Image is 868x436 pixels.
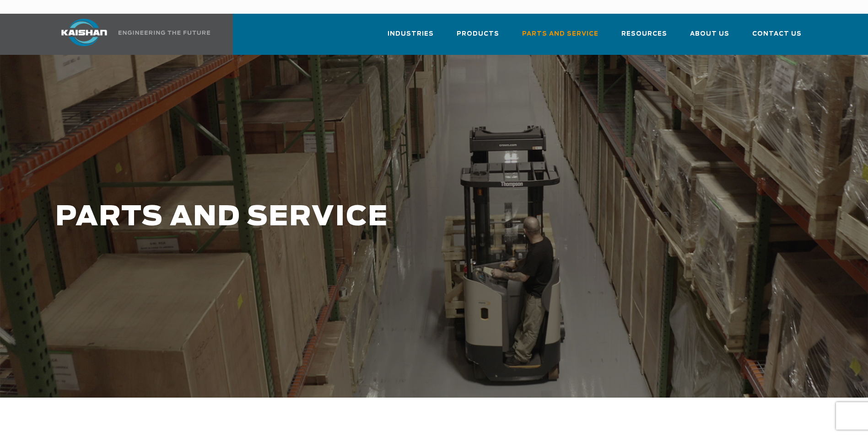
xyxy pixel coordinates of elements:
[119,31,210,35] img: Engineering the future
[457,29,499,39] span: Products
[690,29,729,39] span: About Us
[50,19,119,46] img: kaishan logo
[50,14,212,55] a: Kaishan USA
[388,22,434,53] a: Industries
[388,29,434,39] span: Industries
[752,22,802,53] a: Contact Us
[621,29,667,39] span: Resources
[690,22,729,53] a: About Us
[522,29,598,39] span: Parts and Service
[522,22,598,53] a: Parts and Service
[621,22,667,53] a: Resources
[752,29,802,39] span: Contact Us
[457,22,499,53] a: Products
[55,202,685,233] h1: PARTS AND SERVICE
